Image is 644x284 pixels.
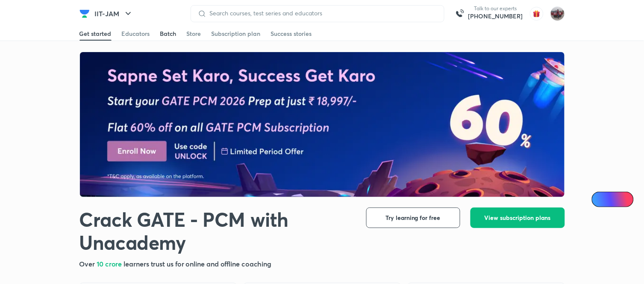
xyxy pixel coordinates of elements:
[79,259,97,268] span: Over
[187,29,201,38] div: Store
[485,214,551,222] span: View subscription plans
[366,208,460,228] button: Try learning for free
[206,10,437,17] input: Search courses, test series and educators
[122,29,150,38] div: Educators
[385,214,441,222] span: Try learning for free
[530,7,544,20] img: avatar
[212,27,261,41] a: Subscription plan
[271,27,312,41] a: Success stories
[122,27,150,41] a: Educators
[187,27,201,41] a: Store
[606,196,629,203] span: Ai Doubts
[79,9,90,19] img: Company Logo
[160,27,176,41] a: Batch
[160,29,176,38] div: Batch
[79,208,353,254] h1: Crack GATE - PCM with Unacademy
[79,29,112,38] div: Get started
[271,29,312,38] div: Success stories
[468,12,523,20] a: [PHONE_NUMBER]
[468,5,523,12] p: Talk to our experts
[597,196,604,203] img: Icon
[79,27,112,41] a: Get started
[471,208,565,228] button: View subscription plans
[550,6,565,21] img: amirhussain Hussain
[592,192,634,207] a: Ai Doubts
[97,259,124,268] span: 10 crore
[451,5,468,22] img: call-us
[90,5,138,22] button: IIT-JAM
[124,259,271,268] span: learners trust us for online and offline coaching
[212,29,261,38] div: Subscription plan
